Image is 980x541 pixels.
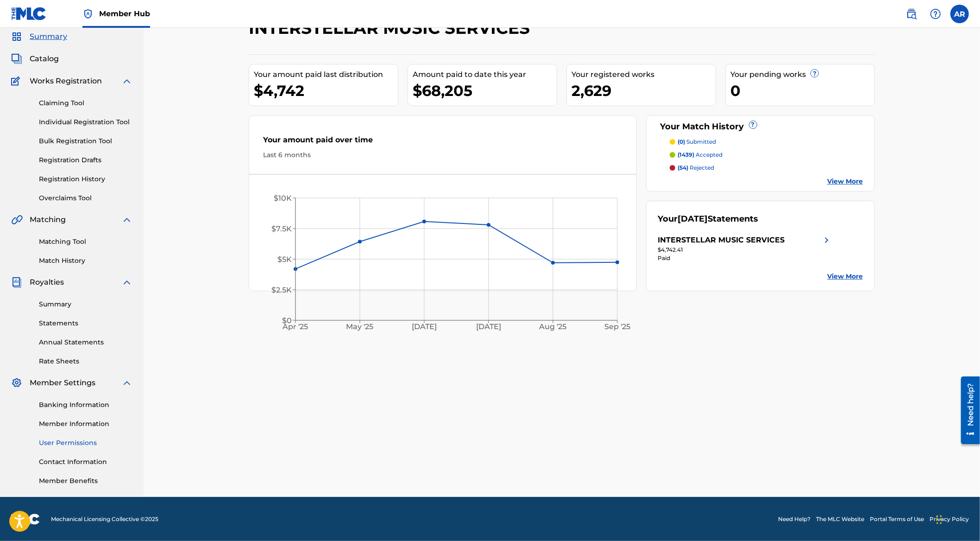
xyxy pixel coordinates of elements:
[678,164,689,171] span: (54)
[658,246,832,254] div: $4,742.41
[412,322,437,331] tspan: [DATE]
[811,70,818,77] span: ?
[11,31,67,42] a: SummarySummary
[413,80,557,101] div: $68,205
[572,69,716,80] div: Your registered works
[39,457,132,467] a: Contact Information
[249,18,534,38] h2: INTERSTELLAR MUSIC SERVICES
[730,80,874,101] div: 0
[39,98,132,108] a: Claiming Tool
[39,256,132,266] a: Match History
[936,506,942,534] div: Drag
[30,277,64,288] span: Royalties
[827,272,863,281] a: View More
[476,322,501,331] tspan: [DATE]
[121,76,132,87] img: expand
[39,400,132,410] a: Banking Information
[678,164,715,172] p: rejected
[274,194,292,203] tspan: $10K
[778,515,810,523] a: Need Help?
[11,277,22,288] img: Royalties
[678,138,685,145] span: (0)
[658,213,759,225] div: Your Statements
[678,151,695,158] span: (1439)
[670,138,863,146] a: (0) submitted
[678,138,716,146] p: submitted
[11,514,40,525] img: logo
[749,121,757,128] span: ?
[821,235,832,246] img: right chevron icon
[670,151,863,159] a: (1439) accepted
[263,150,622,160] div: Last 6 months
[271,286,292,294] tspan: $2.5K
[954,373,980,447] iframe: Resource Center
[11,76,23,87] img: Works Registration
[604,322,630,331] tspan: Sep '25
[934,496,980,541] iframe: Chat Widget
[658,235,832,262] a: INTERSTELLAR MUSIC SERVICESright chevron icon$4,742.41Paid
[51,515,158,523] span: Mechanical Licensing Collective © 2025
[30,76,102,87] span: Works Registration
[39,318,132,328] a: Statements
[99,8,150,19] span: Member Hub
[930,515,969,523] a: Privacy Policy
[39,174,132,184] a: Registration History
[950,5,969,23] div: User Menu
[82,8,94,19] img: Top Rightsholder
[658,235,785,246] div: INTERSTELLAR MUSIC SERVICES
[254,80,398,101] div: $4,742
[572,80,716,101] div: 2,629
[39,356,132,366] a: Rate Sheets
[11,31,22,42] img: Summary
[39,476,132,486] a: Member Benefits
[816,515,864,523] a: The MLC Website
[11,377,22,388] img: Member Settings
[30,53,59,64] span: Catalog
[658,121,863,133] div: Your Match History
[30,214,66,225] span: Matching
[11,7,47,20] img: MLC Logo
[263,134,622,150] div: Your amount paid over time
[39,117,132,127] a: Individual Registration Tool
[30,31,67,42] span: Summary
[39,136,132,146] a: Bulk Registration Tool
[254,69,398,80] div: Your amount paid last distribution
[930,8,941,19] img: help
[902,5,921,23] a: Public Search
[39,299,132,309] a: Summary
[11,214,23,225] img: Matching
[346,322,374,331] tspan: May '25
[827,177,863,186] a: View More
[271,224,292,233] tspan: $7.5K
[678,151,723,159] p: accepted
[30,377,95,388] span: Member Settings
[277,255,292,264] tspan: $5K
[730,69,874,80] div: Your pending works
[870,515,924,523] a: Portal Terms of Use
[39,419,132,429] a: Member Information
[11,53,22,64] img: Catalog
[282,316,292,325] tspan: $0
[658,254,832,262] div: Paid
[670,164,863,172] a: (54) rejected
[39,155,132,165] a: Registration Drafts
[283,322,308,331] tspan: Apr '25
[539,322,567,331] tspan: Aug '25
[926,5,945,23] div: Help
[11,53,59,64] a: CatalogCatalog
[121,377,132,388] img: expand
[121,277,132,288] img: expand
[678,214,708,224] span: [DATE]
[906,8,917,19] img: search
[39,438,132,448] a: User Permissions
[39,193,132,203] a: Overclaims Tool
[39,337,132,347] a: Annual Statements
[413,69,557,80] div: Amount paid to date this year
[121,214,132,225] img: expand
[39,237,132,247] a: Matching Tool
